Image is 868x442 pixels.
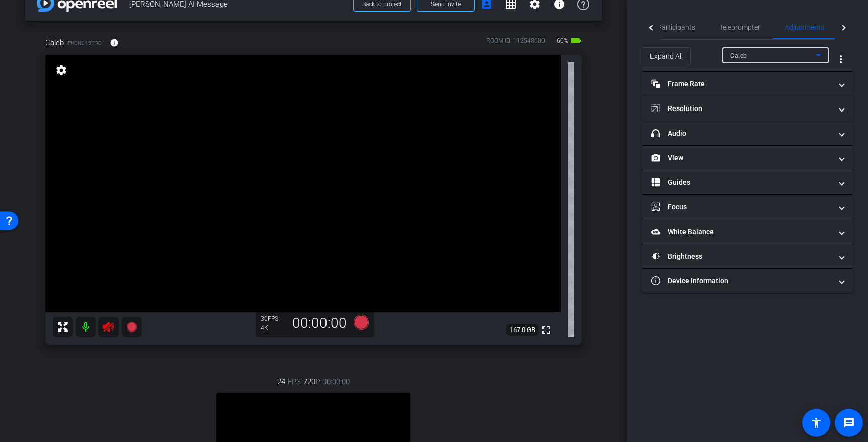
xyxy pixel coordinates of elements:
span: 167.0 GB [506,324,539,336]
mat-icon: info [110,38,119,47]
span: iPhone 15 Pro [66,39,102,47]
mat-panel-title: Resolution [651,103,832,114]
mat-panel-title: Device Information [651,276,832,286]
mat-panel-title: Focus [651,202,832,212]
mat-icon: battery_std [570,35,582,47]
button: Expand All [642,47,691,65]
mat-panel-title: Frame Rate [651,79,832,89]
span: Caleb [45,37,64,48]
button: More Options for Adjustments Panel [829,47,853,71]
span: Caleb [730,52,747,59]
mat-expansion-panel-header: Brightness [642,244,853,268]
div: 30 [261,315,286,323]
mat-expansion-panel-header: Audio [642,121,853,145]
mat-icon: settings [54,64,68,76]
mat-panel-title: Brightness [651,251,832,262]
mat-expansion-panel-header: View [642,146,853,170]
mat-expansion-panel-header: Device Information [642,269,853,293]
mat-expansion-panel-header: White Balance [642,219,853,244]
mat-expansion-panel-header: Focus [642,195,853,219]
span: Participants [657,24,695,31]
mat-icon: fullscreen [540,324,552,336]
span: Adjustments [785,24,824,31]
span: Expand All [650,47,683,66]
div: 00:00:00 [286,315,353,332]
mat-expansion-panel-header: Guides [642,170,853,194]
mat-expansion-panel-header: Resolution [642,96,853,121]
div: ROOM ID: 112548600 [486,36,545,51]
mat-icon: more_vert [835,53,847,65]
mat-panel-title: White Balance [651,227,832,237]
mat-icon: accessibility [810,417,822,429]
span: 720P [303,376,320,387]
span: FPS [288,376,301,387]
span: 60% [555,33,570,49]
span: FPS [268,315,278,322]
span: Back to project [362,1,402,8]
span: 00:00:00 [322,376,350,387]
span: Teleprompter [719,24,761,31]
mat-panel-title: View [651,153,832,163]
span: 24 [277,376,285,387]
mat-panel-title: Guides [651,177,832,188]
mat-panel-title: Audio [651,128,832,139]
mat-icon: message [843,417,855,429]
div: 4K [261,324,286,332]
mat-expansion-panel-header: Frame Rate [642,72,853,96]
